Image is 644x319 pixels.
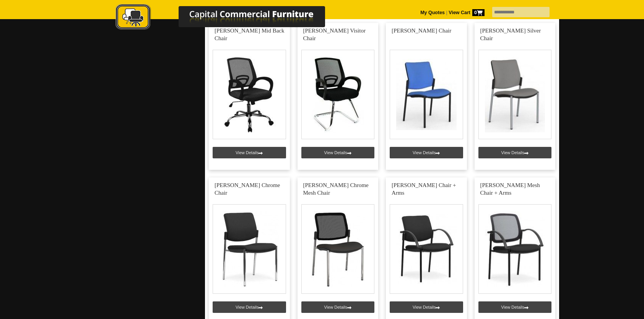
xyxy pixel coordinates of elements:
[449,10,485,15] strong: View Cart
[447,10,485,15] a: View Cart0
[420,10,445,15] a: My Quotes
[94,4,362,34] a: Capital Commercial Furniture Logo
[94,4,362,32] img: Capital Commercial Furniture Logo
[472,9,485,16] span: 0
